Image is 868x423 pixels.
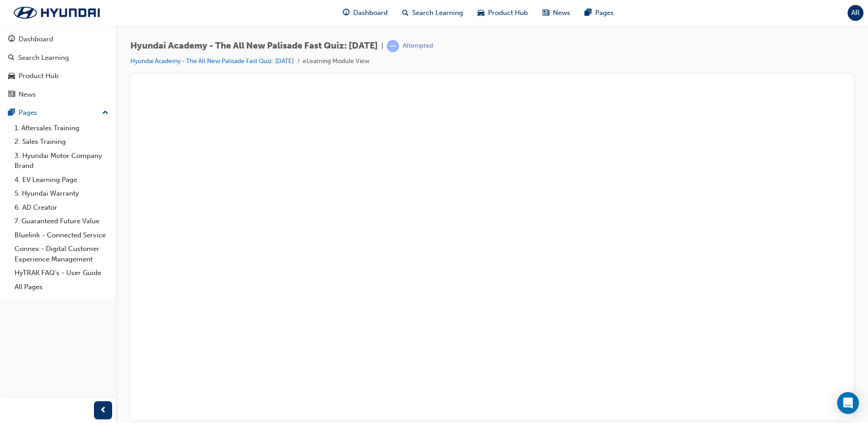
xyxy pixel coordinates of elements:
div: Pages [19,108,37,118]
a: Bluelink - Connected Service [11,228,112,242]
span: news-icon [542,7,549,19]
a: car-iconProduct Hub [470,4,535,22]
a: 7. Guaranteed Future Value [11,214,112,228]
span: learningRecordVerb_ATTEMPT-icon [387,40,399,52]
span: News [553,8,570,18]
button: Pages [4,104,112,121]
span: Product Hub [488,8,528,18]
div: Dashboard [19,34,53,44]
a: 2. Sales Training [11,135,112,149]
button: AR [848,5,863,21]
span: Search Learning [412,8,463,18]
span: search-icon [8,54,15,62]
button: DashboardSearch LearningProduct HubNews [4,29,112,104]
a: 5. Hyundai Warranty [11,187,112,201]
a: 4. EV Learning Page [11,173,112,187]
a: Hyundai Academy - The All New Palisade Fast Quiz: [DATE] [130,57,294,65]
span: pages-icon [8,109,15,117]
div: Open Intercom Messenger [837,392,859,414]
a: HyTRAK FAQ's - User Guide [11,266,112,280]
a: 6. AD Creator [11,201,112,215]
span: pages-icon [585,7,592,19]
a: Search Learning [4,49,112,66]
li: eLearning Module View [303,56,370,67]
a: News [4,86,112,103]
a: news-iconNews [535,4,577,22]
a: search-iconSearch Learning [395,4,470,22]
span: up-icon [102,107,108,119]
span: Pages [595,8,614,18]
span: car-icon [8,72,15,80]
a: Connex - Digital Customer Experience Management [11,242,112,266]
span: Dashboard [353,8,388,18]
span: car-icon [478,7,484,19]
span: guage-icon [8,35,15,44]
span: search-icon [402,7,409,19]
a: Dashboard [4,31,112,48]
a: 3. Hyundai Motor Company Brand [11,149,112,173]
img: Trak [5,3,109,22]
a: Product Hub [4,68,112,84]
a: guage-iconDashboard [335,4,395,22]
a: 1. Aftersales Training [11,121,112,135]
span: Hyundai Academy - The All New Palisade Fast Quiz: [DATE] [130,41,378,51]
span: AR [851,8,860,18]
span: prev-icon [100,405,107,416]
div: Search Learning [18,53,69,63]
span: guage-icon [343,7,350,19]
a: All Pages [11,280,112,294]
div: Product Hub [19,71,59,81]
div: Attempted [403,42,433,50]
a: pages-iconPages [577,4,621,22]
span: | [381,41,383,51]
div: News [19,89,36,100]
span: news-icon [8,91,15,99]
